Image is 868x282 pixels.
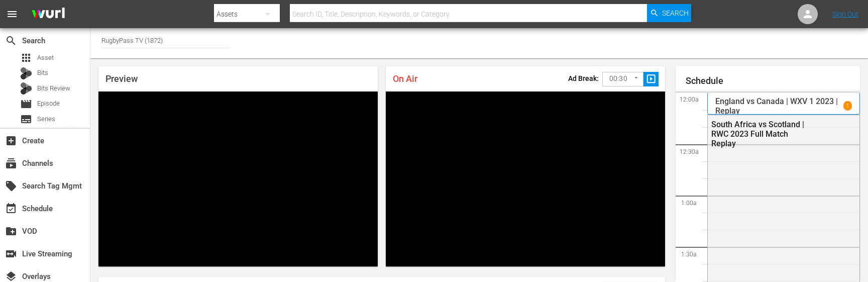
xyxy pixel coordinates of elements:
[5,180,17,192] span: Search Tag Mgmt
[20,98,32,110] span: Episode
[5,225,17,237] span: VOD
[6,8,18,20] span: menu
[5,203,17,215] span: Schedule
[711,120,812,148] div: South Africa vs Scotland | RWC 2023 Full Match Replay
[20,52,32,64] span: Asset
[662,4,689,22] span: Search
[715,97,844,116] p: England vs Canada | WXV 1 2023 | Replay
[98,91,378,266] div: Video Player
[24,3,72,26] img: ans4CAIJ8jUAAAAAAAAAAAAAAAAAAAAAAAAgQb4GAAAAAAAAAAAAAAAAAAAAAAAAJMjXAAAAAAAAAAAAAAAAAAAAAAAAgAT5G...
[37,83,70,93] span: Bits Review
[832,10,858,18] a: Sign Out
[105,73,138,84] span: Preview
[393,73,417,84] span: On Air
[37,53,54,63] span: Asset
[386,91,665,266] div: Video Player
[5,157,17,169] span: Channels
[568,74,599,82] p: Ad Break:
[5,248,17,260] span: Live Streaming
[846,103,849,110] p: 1
[5,35,17,47] span: Search
[20,113,32,125] span: Series
[37,68,48,78] span: Bits
[37,99,60,109] span: Episode
[20,67,32,79] div: Bits
[645,73,657,85] span: slideshow_sharp
[647,4,691,22] button: Search
[5,135,17,147] span: Create
[686,76,860,86] h1: Schedule
[602,69,643,88] div: 00:30
[20,82,32,95] div: Bits Review
[37,114,55,124] span: Series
